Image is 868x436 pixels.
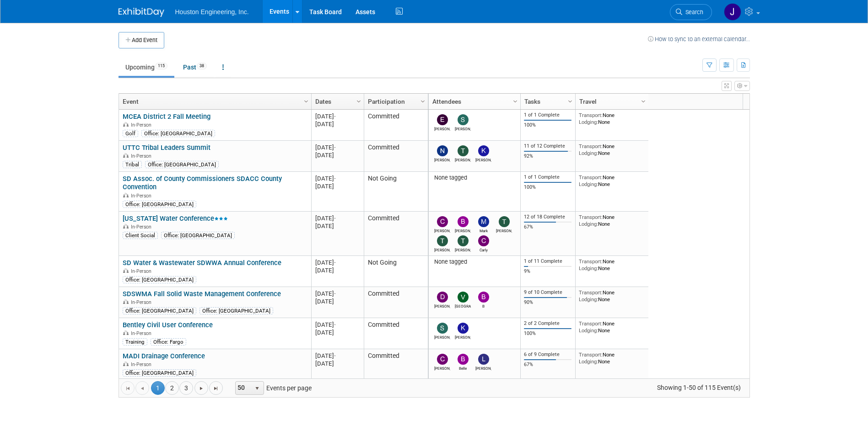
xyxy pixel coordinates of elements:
img: Tyson Jeannotte [458,145,469,156]
div: 9% [524,268,571,275]
div: [DATE] [315,352,360,360]
span: Lodging: [579,181,598,187]
span: Transport: [579,320,603,327]
span: - [334,175,336,182]
div: Charles Ikenberry [434,227,450,233]
span: In-Person [131,224,154,230]
span: In-Person [131,153,154,159]
span: Go to the first page [124,385,131,392]
span: Search [682,9,703,16]
a: SD Assoc. of County Commissioners SDACC County Convention [123,175,282,191]
img: In-Person Event [123,299,129,304]
a: Go to the next page [194,381,208,395]
div: None tagged [432,258,517,266]
span: Go to the last page [212,385,220,392]
div: [DATE] [315,259,360,266]
span: 1 [151,381,165,395]
span: In-Person [131,193,154,199]
span: Transport: [579,174,603,181]
img: Kevin Cochran [458,323,469,334]
div: 6 of 9 Complete [524,351,571,358]
a: Tasks [524,94,569,109]
img: B Peschong [478,292,489,303]
a: Past38 [176,58,214,76]
span: - [334,113,336,120]
div: Bret Zimmerman [455,227,471,233]
div: Office: [GEOGRAPHIC_DATA] [145,161,219,168]
div: 1 of 1 Complete [524,174,571,181]
div: 90% [524,299,571,306]
span: Go to the previous page [139,385,146,392]
a: MCEA District 2 Fall Meeting [123,112,210,121]
div: [DATE] [315,112,360,120]
div: [DATE] [315,222,360,230]
div: B Peschong [475,303,491,308]
div: Tristan Balmer [455,246,471,252]
td: Not Going [364,172,428,212]
div: 12 of 18 Complete [524,214,571,220]
img: In-Person Event [123,224,129,229]
div: Mark Jacobs [475,227,491,233]
a: Column Settings [418,94,428,107]
a: Column Settings [301,94,311,107]
div: Steve Strack [455,125,471,131]
div: 100% [524,122,571,128]
div: Office: [GEOGRAPHIC_DATA] [123,307,196,314]
span: Transport: [579,112,603,118]
span: Lodging: [579,296,598,303]
div: None None [579,112,645,125]
img: Tristan Balmer [458,235,469,246]
div: Dennis McAlpine [434,303,450,308]
img: Stan Hanson [437,323,448,334]
span: In-Person [131,268,154,274]
div: 100% [524,330,571,337]
img: Steve Strack [458,114,469,125]
span: - [334,144,336,151]
img: Taylor Bunton [437,235,448,246]
img: Ted Bridges [499,216,510,227]
div: 100% [524,184,571,191]
a: Go to the last page [209,381,223,395]
div: [DATE] [315,329,360,336]
span: Column Settings [355,98,362,105]
span: 50 [236,382,251,394]
span: In-Person [131,299,154,305]
span: Lodging: [579,265,598,271]
div: [DATE] [315,214,360,222]
img: Mark Jacobs [478,216,489,227]
div: None None [579,289,645,303]
td: Committed [364,287,428,318]
img: Vienne Guncheon [458,292,469,303]
span: Lodging: [579,119,598,125]
button: Add Event [119,32,164,48]
img: In-Person Event [123,330,129,335]
span: select [253,385,261,392]
div: Taylor Bunton [434,246,450,252]
div: 11 of 12 Complete [524,143,571,149]
img: Charles Ikenberry [437,216,448,227]
div: Tyson Jeannotte [455,156,471,162]
a: Go to the previous page [135,381,149,395]
img: In-Person Event [123,268,129,273]
div: Golf [123,130,138,137]
div: [DATE] [315,182,360,190]
div: Vienne Guncheon [455,303,471,308]
div: erik hove [434,125,450,131]
div: 92% [524,153,571,160]
div: [DATE] [315,266,360,274]
td: Committed [364,349,428,380]
div: Ted Bridges [496,227,512,233]
a: Column Settings [510,94,520,107]
td: Committed [364,318,428,349]
img: Carly Wagner [478,235,489,246]
div: None None [579,351,645,365]
span: Houston Engineering, Inc. [175,8,249,16]
div: None None [579,174,645,187]
span: Lodging: [579,221,598,227]
span: Column Settings [302,98,310,105]
span: Transport: [579,143,603,149]
a: Participation [368,94,422,109]
div: [DATE] [315,151,360,159]
div: 1 of 11 Complete [524,258,571,265]
div: Office: [GEOGRAPHIC_DATA] [123,369,196,377]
